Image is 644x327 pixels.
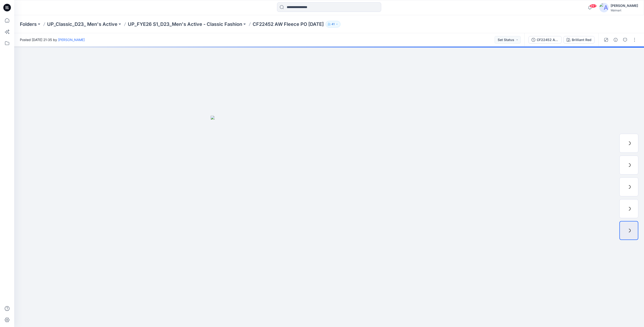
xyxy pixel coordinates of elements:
[331,22,335,27] p: 41
[253,21,324,28] p: CF22452 AW Fleece PO [DATE]
[611,3,638,9] div: [PERSON_NAME]
[528,36,562,44] button: CF22452 AW Fleece PO [DATE]
[20,37,85,42] span: Posted [DATE] 21:35 by
[612,36,619,44] button: Details
[611,9,638,12] div: Walmart
[47,21,117,28] a: UP_Classic_D23_ Men's Active
[590,4,597,8] span: 99+
[537,37,559,42] div: CF22452 AW Fleece PO [DATE]
[599,3,609,12] img: avatar
[326,21,340,28] button: 41
[563,36,595,44] button: Brilliant Red
[20,21,37,28] a: Folders
[58,38,85,42] a: [PERSON_NAME]
[572,37,591,42] div: Brilliant Red
[128,21,242,28] a: UP_FYE26 S1_D23_Men's Active - Classic Fashion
